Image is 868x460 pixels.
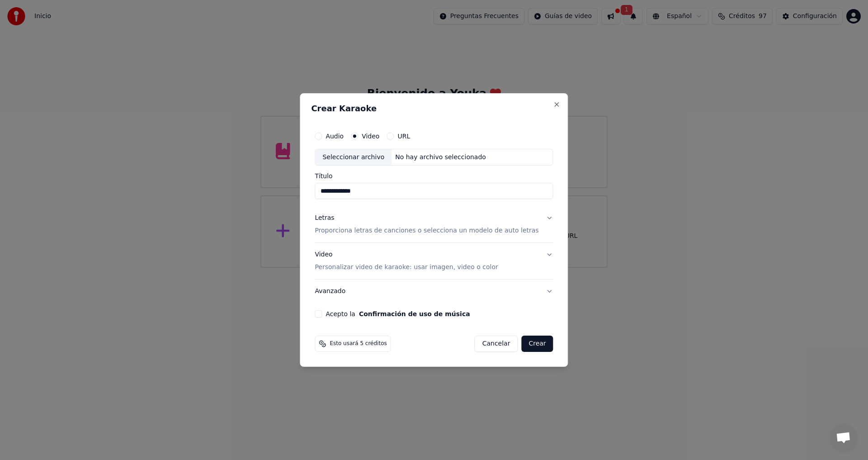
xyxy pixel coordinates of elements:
[315,251,498,272] div: Video
[392,153,490,162] div: No hay archivo seleccionado
[315,227,538,236] p: Proporciona letras de canciones o selecciona un modelo de auto letras
[315,173,553,180] label: Título
[315,263,498,272] p: Personalizar video de karaoke: usar imagen, video o color
[521,336,553,352] button: Crear
[475,336,518,352] button: Cancelar
[311,104,557,113] h2: Crear Karaoke
[315,207,553,243] button: LetrasProporciona letras de canciones o selecciona un modelo de auto letras
[362,133,379,139] label: Video
[315,214,334,223] div: Letras
[325,311,470,317] label: Acepto la
[315,149,392,166] div: Seleccionar archivo
[315,280,553,303] button: Avanzado
[325,133,344,139] label: Audio
[397,133,410,139] label: URL
[315,243,553,280] button: VideoPersonalizar video de karaoke: usar imagen, video o color
[330,340,387,347] span: Esto usará 5 créditos
[359,311,470,317] button: Acepto la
